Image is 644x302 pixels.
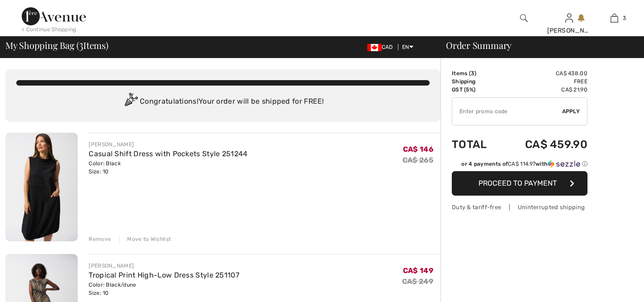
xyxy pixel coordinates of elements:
[508,161,535,167] span: CA$ 114.97
[452,203,587,211] div: Duty & tariff-free | Uninterrupted shipping
[89,271,239,279] a: Tropical Print High-Low Dress Style 251107
[89,159,247,176] div: Color: Black Size: 10
[403,145,433,153] span: CA$ 146
[89,149,247,158] a: Casual Shift Dress with Pockets Style 251244
[461,160,587,168] div: or 4 payments of with
[452,171,587,196] button: Proceed to Payment
[79,38,83,50] span: 3
[89,281,239,297] div: Color: Black/dune Size: 10
[611,13,618,24] img: My Bag
[478,179,557,187] span: Proceed to Payment
[562,107,580,115] span: Apply
[471,70,474,77] span: 3
[89,140,247,149] div: [PERSON_NAME]
[501,77,587,86] td: Free
[501,69,587,77] td: CA$ 438.00
[402,44,413,50] span: EN
[623,14,626,22] span: 3
[565,13,573,24] img: My Info
[452,86,501,94] td: GST (5%)
[5,133,78,241] img: Casual Shift Dress with Pockets Style 251244
[592,13,636,24] a: 3
[22,25,76,34] div: < Continue Shopping
[367,44,397,50] span: CAD
[548,160,580,168] img: Sezzle
[5,41,109,50] span: My Shopping Bag ( Items)
[547,26,592,35] div: [PERSON_NAME]
[402,156,433,164] s: CA$ 265
[520,13,528,24] img: search the website
[452,77,501,86] td: Shipping
[501,86,587,94] td: CA$ 21.90
[565,14,573,22] a: Sign In
[403,266,433,275] span: CA$ 149
[122,93,140,111] img: Congratulation2.svg
[402,277,433,286] s: CA$ 249
[89,262,239,270] div: [PERSON_NAME]
[452,69,501,77] td: Items ( )
[452,129,501,160] td: Total
[501,129,587,160] td: CA$ 459.90
[22,7,86,25] img: 1ère Avenue
[367,44,382,51] img: Canadian Dollar
[452,98,562,125] input: Promo code
[119,235,171,243] div: Move to Wishlist
[435,41,639,50] div: Order Summary
[452,160,587,171] div: or 4 payments ofCA$ 114.97withSezzle Click to learn more about Sezzle
[89,235,111,243] div: Remove
[16,93,430,111] div: Congratulations! Your order will be shipped for FREE!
